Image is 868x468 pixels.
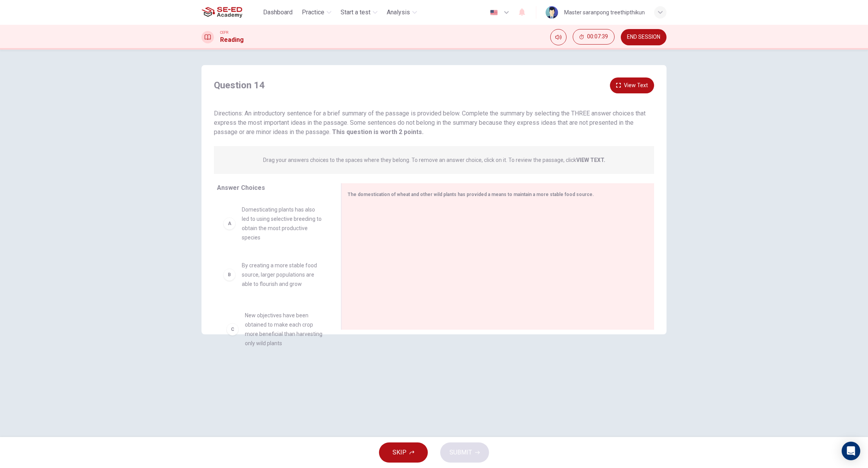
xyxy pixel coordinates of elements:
span: Practice [302,8,324,17]
button: SKIP [379,442,428,463]
span: Start a test [341,8,370,17]
h4: Question 14 [214,79,265,91]
img: en [489,10,499,15]
h1: Reading [220,35,244,45]
button: Practice [299,5,334,19]
button: Start a test [338,5,381,19]
div: Hide [573,29,615,45]
strong: This question is worth 2 points. [331,128,424,136]
p: Drag your answers choices to the spaces where they belong. To remove an answer choice, click on i... [263,157,605,163]
span: CEFR [220,30,228,35]
div: Master saranpong treethipthikun [564,8,645,17]
span: END SESSION [627,34,660,40]
span: SKIP [393,447,406,458]
span: Analysis [387,8,410,17]
button: Analysis [384,5,420,19]
div: Open Intercom Messenger [842,442,860,460]
span: 00:07:39 [587,34,608,40]
button: Dashboard [260,5,296,19]
button: END SESSION [621,29,666,45]
img: Profile picture [546,6,558,19]
strong: VIEW TEXT. [576,157,605,163]
button: View Text [610,77,654,93]
span: The domestication of wheat and other wild plants has provided a means to maintain a more stable f... [348,192,594,197]
span: Answer Choices [217,184,265,191]
span: Directions: An introductory sentence for a brief summary of the passage is provided below. Comple... [214,110,646,136]
img: SE-ED Academy logo [201,5,242,20]
span: Dashboard [263,8,293,17]
a: SE-ED Academy logo [201,5,260,20]
button: 00:07:39 [573,29,615,45]
div: Mute [550,29,567,45]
